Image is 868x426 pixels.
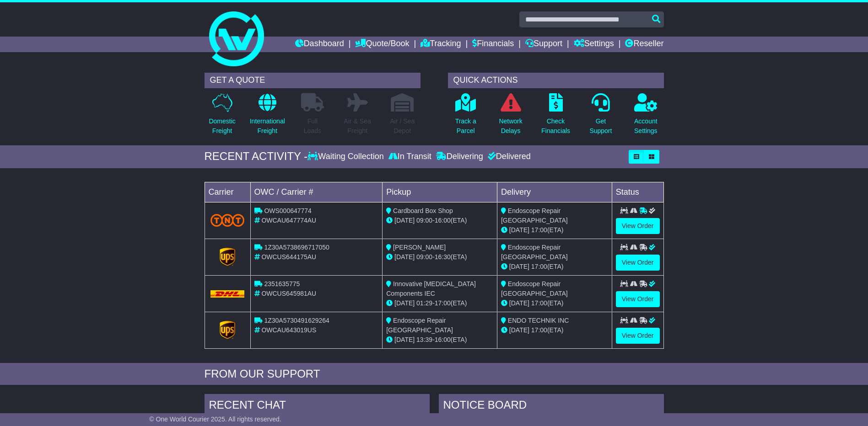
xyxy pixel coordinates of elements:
span: Cardboard Box Shop [393,207,453,214]
span: Endoscope Repair [GEOGRAPHIC_DATA] [386,317,453,334]
a: Settings [574,37,614,52]
p: Full Loads [301,117,324,136]
td: Status [612,182,663,202]
span: OWCUS644175AU [261,253,316,261]
span: [DATE] [509,326,529,334]
div: - (ETA) [386,335,493,345]
p: Network Delays [499,117,522,136]
a: InternationalFreight [249,93,286,141]
a: Track aParcel [455,93,477,141]
span: 09:00 [416,217,432,224]
div: Delivering [434,152,485,162]
span: 01:29 [416,299,432,307]
p: Get Support [589,117,612,136]
span: [DATE] [394,336,415,343]
span: 1Z30A5738696717050 [264,244,329,251]
div: (ETA) [501,262,608,272]
span: Innovative [MEDICAL_DATA] Components IEC [386,280,476,297]
span: ENDO TECHNIK INC [508,317,569,324]
p: Air & Sea Freight [344,117,371,136]
a: AccountSettings [634,93,658,141]
img: GetCarrierServiceLogo [220,321,235,339]
p: International Freight [250,117,285,136]
span: 09:00 [416,253,432,261]
td: Pickup [383,182,497,202]
div: - (ETA) [386,216,493,225]
span: Endoscope Repair [GEOGRAPHIC_DATA] [501,244,568,261]
a: View Order [616,328,660,344]
td: Carrier [205,182,250,202]
a: Tracking [421,37,461,52]
span: [PERSON_NAME] [393,244,446,251]
span: [DATE] [509,299,529,307]
a: Quote/Book [355,37,409,52]
a: Reseller [625,37,663,52]
span: 2351635775 [264,280,300,288]
span: 16:30 [435,253,451,261]
div: RECENT ACTIVITY - [205,150,308,163]
span: 17:00 [435,299,451,307]
span: OWCUS645981AU [261,290,316,297]
span: OWS000647774 [264,207,312,214]
span: [DATE] [509,263,529,270]
a: Dashboard [295,37,344,52]
div: (ETA) [501,325,608,335]
a: View Order [616,255,660,271]
span: 17:00 [531,326,547,334]
span: Endoscope Repair [GEOGRAPHIC_DATA] [501,207,568,224]
span: [DATE] [394,217,415,224]
p: Domestic Freight [209,117,235,136]
a: Financials [472,37,514,52]
a: View Order [616,218,660,234]
div: FROM OUR SUPPORT [205,367,664,381]
span: 17:00 [531,299,547,307]
span: 16:00 [435,217,451,224]
img: GetCarrierServiceLogo [220,248,235,266]
a: CheckFinancials [541,93,571,141]
span: [DATE] [509,226,529,234]
div: QUICK ACTIONS [448,73,664,88]
span: 16:00 [435,336,451,343]
p: Air / Sea Depot [390,117,415,136]
a: Support [525,37,562,52]
a: NetworkDelays [498,93,523,141]
span: [DATE] [394,253,415,261]
p: Account Settings [634,117,658,136]
span: 1Z30A5730491629264 [264,317,329,324]
span: [DATE] [394,299,415,307]
div: (ETA) [501,298,608,308]
span: Endoscope Repair [GEOGRAPHIC_DATA] [501,280,568,297]
div: NOTICE BOARD [439,394,664,419]
span: 17:00 [531,263,547,270]
img: DHL.png [210,290,245,298]
span: 13:39 [416,336,432,343]
div: Waiting Collection [307,152,386,162]
td: Delivery [497,182,612,202]
div: Delivered [485,152,531,162]
div: - (ETA) [386,252,493,262]
div: (ETA) [501,225,608,235]
p: Track a Parcel [455,117,476,136]
span: © One World Courier 2025. All rights reserved. [149,415,281,423]
span: OWCAU643019US [261,326,316,334]
div: GET A QUOTE [205,73,421,88]
td: OWC / Carrier # [250,182,383,202]
a: GetSupport [589,93,612,141]
div: RECENT CHAT [205,394,430,419]
div: - (ETA) [386,298,493,308]
a: DomesticFreight [208,93,236,141]
img: TNT_Domestic.png [210,214,245,226]
div: In Transit [386,152,434,162]
span: 17:00 [531,226,547,234]
p: Check Financials [541,117,570,136]
a: View Order [616,291,660,307]
span: OWCAU647774AU [261,217,316,224]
